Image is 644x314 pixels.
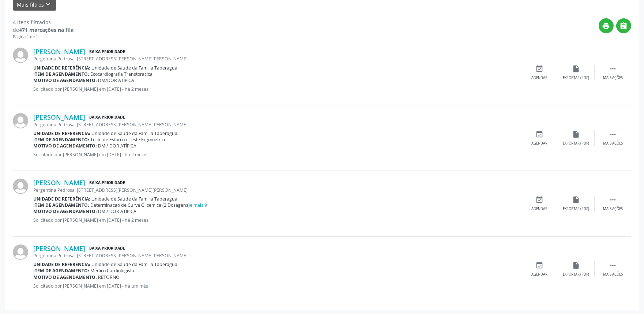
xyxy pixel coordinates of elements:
[98,77,135,83] span: DM/DOR ATÍPICA
[13,18,74,26] div: 4 itens filtrados
[88,179,127,187] span: Baixa Prioridade
[616,18,631,33] button: 
[92,261,178,268] span: Unidade de Saude da Familia Taperagua
[572,65,580,73] i: insert_drive_file
[532,75,548,81] div: Agendar
[92,130,178,137] span: Unidade de Saude da Familia Taperagua
[33,274,97,280] b: Motivo de agendamento:
[88,245,127,253] span: Baixa Prioridade
[13,48,28,63] img: img
[33,130,90,137] b: Unidade de referência:
[92,65,178,71] span: Unidade de Saude da Familia Taperagua
[602,22,610,30] i: print
[33,48,85,56] a: [PERSON_NAME]
[33,122,521,128] div: Pergentina Pedrosa, [STREET_ADDRESS][PERSON_NAME][PERSON_NAME]
[609,261,617,269] i: 
[33,56,521,62] div: Pergentina Pedrosa, [STREET_ADDRESS][PERSON_NAME][PERSON_NAME]
[190,202,207,208] a: e mais 9
[536,65,544,73] i: event_available
[33,283,521,289] p: Solicitado por [PERSON_NAME] em [DATE] - há um mês
[33,202,89,208] b: Item de agendamento:
[33,268,89,274] b: Item de agendamento:
[532,141,548,146] div: Agendar
[19,26,74,33] strong: 471 marcações na fila
[92,196,178,202] span: Unidade de Saude da Familia Taperagua
[536,196,544,204] i: event_available
[33,86,521,92] p: Solicitado por [PERSON_NAME] em [DATE] - há 2 meses
[603,206,623,212] div: Mais ações
[91,268,135,274] span: Médico Cardiologista
[33,208,97,214] b: Motivo de agendamento:
[88,48,127,56] span: Baixa Prioridade
[620,22,628,30] i: 
[98,274,120,280] span: RETORNO
[33,187,521,193] div: Pergentina Pedrosa, [STREET_ADDRESS][PERSON_NAME][PERSON_NAME]
[563,75,590,81] div: Exportar (PDF)
[91,71,153,77] span: Ecocardiografia Transtoracica
[33,65,90,71] b: Unidade de referência:
[572,261,580,269] i: insert_drive_file
[33,244,85,253] a: [PERSON_NAME]
[33,113,85,121] a: [PERSON_NAME]
[33,143,97,149] b: Motivo de agendamento:
[33,152,521,158] p: Solicitado por [PERSON_NAME] em [DATE] - há 2 meses
[599,18,614,33] button: print
[91,202,207,208] span: Determinacao de Curva Glicemica (2 Dosagens)
[33,217,521,223] p: Solicitado por [PERSON_NAME] em [DATE] - há 2 meses
[609,196,617,204] i: 
[91,137,167,143] span: Teste de Esforco / Teste Ergometrico
[33,179,85,187] a: [PERSON_NAME]
[536,261,544,269] i: event_available
[88,113,127,121] span: Baixa Prioridade
[33,253,521,259] div: Pergentina Pedrosa, [STREET_ADDRESS][PERSON_NAME][PERSON_NAME]
[33,137,89,143] b: Item de agendamento:
[609,65,617,73] i: 
[33,77,97,83] b: Motivo de agendamento:
[572,196,580,204] i: insert_drive_file
[532,272,548,277] div: Agendar
[563,206,590,212] div: Exportar (PDF)
[536,130,544,138] i: event_available
[603,141,623,146] div: Mais ações
[98,208,137,214] span: DM / DOR ATÍPICA
[13,179,28,194] img: img
[13,34,74,40] div: Página 1 de 1
[13,113,28,128] img: img
[609,130,617,138] i: 
[44,0,52,8] i: keyboard_arrow_down
[563,272,590,277] div: Exportar (PDF)
[572,130,580,138] i: insert_drive_file
[33,71,89,77] b: Item de agendamento:
[603,75,623,81] div: Mais ações
[13,244,28,260] img: img
[13,26,74,34] div: de
[33,196,90,202] b: Unidade de referência:
[33,261,90,268] b: Unidade de referência:
[532,206,548,212] div: Agendar
[563,141,590,146] div: Exportar (PDF)
[603,272,623,277] div: Mais ações
[98,143,137,149] span: DM / DOR ATÍPICA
